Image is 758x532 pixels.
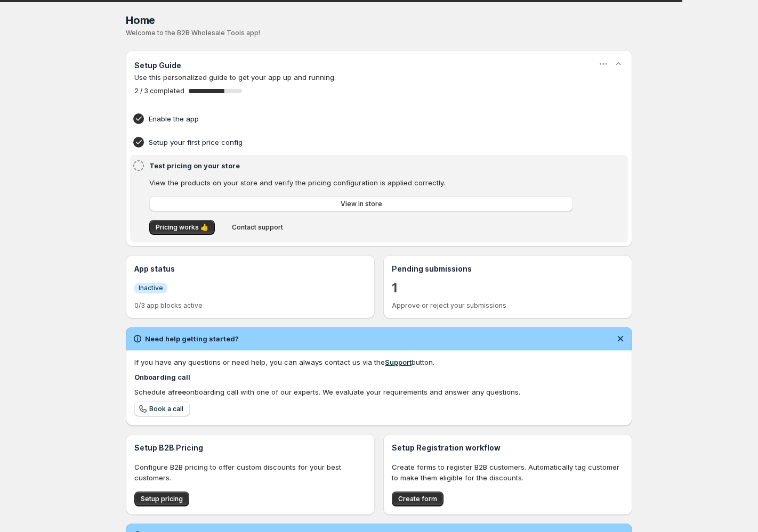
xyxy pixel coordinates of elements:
a: View in store [149,197,573,211]
span: Setup pricing [141,495,183,503]
button: Dismiss notification [613,331,628,346]
span: Create form [398,495,437,503]
h4: Setup your first price config [149,137,576,148]
div: Schedule a onboarding call with one of our experts. We evaluate your requirements and answer any ... [134,387,624,397]
a: InfoInactive [134,282,167,293]
span: Inactive [139,284,163,292]
a: 1 [392,280,397,297]
span: 2 / 3 completed [134,87,184,95]
h3: Setup Guide [134,60,181,71]
h4: Onboarding call [134,372,624,382]
p: Create forms to register B2B customers. Automatically tag customer to make them eligible for the ... [392,462,624,483]
button: Create form [392,492,443,506]
p: Use this personalized guide to get your app up and running. [134,72,624,83]
a: Support [385,358,412,366]
span: Contact support [232,223,283,232]
h3: Setup Registration workflow [392,443,624,453]
h4: Enable the app [149,113,576,124]
h2: Need help getting started? [145,333,239,344]
p: 0/3 app blocks active [134,301,366,310]
p: Approve or reject your submissions [392,301,624,310]
span: Home [126,14,155,27]
button: Contact support [225,220,289,235]
div: If you have any questions or need help, you can always contact us via the button. [134,357,624,367]
h3: Pending submissions [392,264,624,274]
p: Configure B2B pricing to offer custom discounts for your best customers. [134,462,366,483]
button: Setup pricing [134,492,189,506]
button: Pricing works 👍 [149,220,215,235]
h4: Test pricing on your store [149,160,576,171]
span: Pricing works 👍 [156,223,208,232]
p: Welcome to the B2B Wholesale Tools app! [126,29,632,37]
a: Book a call [134,402,190,416]
span: View in store [341,200,382,208]
span: Book a call [149,405,183,413]
h3: App status [134,264,366,274]
b: free [172,388,186,396]
p: View the products on your store and verify the pricing configuration is applied correctly. [149,177,573,188]
h3: Setup B2B Pricing [134,443,366,453]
